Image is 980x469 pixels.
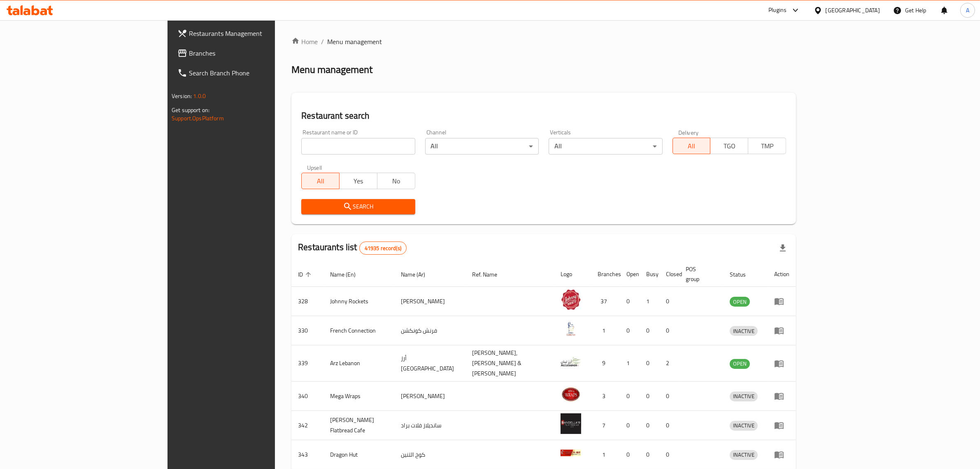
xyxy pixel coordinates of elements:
[360,244,406,252] span: 41935 record(s)
[640,345,659,382] td: 0
[301,138,415,155] input: Search for restaurant name or ID..
[730,392,758,401] span: INACTIVE
[640,316,659,345] td: 0
[591,287,620,316] td: 37
[640,382,659,411] td: 0
[591,382,620,411] td: 3
[172,91,192,101] span: Version:
[554,262,591,287] th: Logo
[710,138,748,154] button: TGO
[620,382,640,411] td: 0
[561,384,581,405] img: Mega Wraps
[189,28,325,38] span: Restaurants Management
[401,270,436,279] span: Name (Ar)
[291,63,372,76] h2: Menu management
[768,5,787,15] div: Plugins
[774,326,789,335] div: Menu
[659,262,679,287] th: Closed
[324,382,394,411] td: Mega Wraps
[549,138,662,155] div: All
[659,382,679,411] td: 0
[308,202,408,212] span: Search
[171,63,331,83] a: Search Branch Phone
[730,297,750,307] div: OPEN
[714,140,745,152] span: TGO
[620,411,640,440] td: 0
[381,175,412,187] span: No
[678,129,699,135] label: Delivery
[561,352,581,372] img: Arz Lebanon
[826,6,880,15] div: [GEOGRAPHIC_DATA]
[676,140,708,152] span: All
[473,270,508,279] span: Ref. Name
[659,287,679,316] td: 0
[171,43,331,63] a: Branches
[330,270,366,279] span: Name (En)
[193,91,206,101] span: 1.0.0
[301,199,415,214] button: Search
[466,345,554,382] td: [PERSON_NAME],[PERSON_NAME] & [PERSON_NAME]
[774,391,789,401] div: Menu
[659,411,679,440] td: 0
[752,140,783,152] span: TMP
[774,296,789,306] div: Menu
[394,287,466,316] td: [PERSON_NAME]
[659,345,679,382] td: 2
[324,411,394,440] td: [PERSON_NAME] Flatbread Cafe
[172,105,210,115] span: Get support on:
[425,138,539,155] div: All
[561,319,581,339] img: French Connection
[301,110,786,122] h2: Restaurant search
[189,48,325,58] span: Branches
[773,238,793,258] div: Export file
[394,411,466,440] td: سانديلاز فلات براد
[620,287,640,316] td: 0
[730,326,758,336] span: INACTIVE
[324,345,394,382] td: Arz Lebanon
[298,241,407,255] h2: Restaurants list
[640,262,659,287] th: Busy
[768,262,796,287] th: Action
[305,175,336,187] span: All
[298,270,314,279] span: ID
[673,138,711,154] button: All
[591,411,620,440] td: 7
[774,359,789,368] div: Menu
[327,37,382,47] span: Menu management
[730,421,758,430] span: INACTIVE
[394,382,466,411] td: [PERSON_NAME]
[189,68,325,78] span: Search Branch Phone
[966,6,969,15] span: A
[620,345,640,382] td: 1
[774,450,789,460] div: Menu
[686,264,713,284] span: POS group
[620,316,640,345] td: 0
[730,297,750,307] span: OPEN
[324,287,394,316] td: Johnny Rockets
[591,316,620,345] td: 1
[730,270,757,279] span: Status
[561,443,581,463] img: Dragon Hut
[561,413,581,434] img: Sandella's Flatbread Cafe
[291,37,796,47] nav: breadcrumb
[748,138,786,154] button: TMP
[730,392,758,401] div: INACTIVE
[659,316,679,345] td: 0
[172,113,224,124] a: Support.OpsPlatform
[339,173,377,189] button: Yes
[171,23,331,43] a: Restaurants Management
[591,345,620,382] td: 9
[343,175,374,187] span: Yes
[301,173,340,189] button: All
[561,289,581,310] img: Johnny Rockets
[730,450,758,460] span: INACTIVE
[394,345,466,382] td: أرز [GEOGRAPHIC_DATA]
[591,262,620,287] th: Branches
[730,359,750,369] div: OPEN
[394,316,466,345] td: فرنش كونكشن
[774,420,789,430] div: Menu
[307,164,322,170] label: Upsell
